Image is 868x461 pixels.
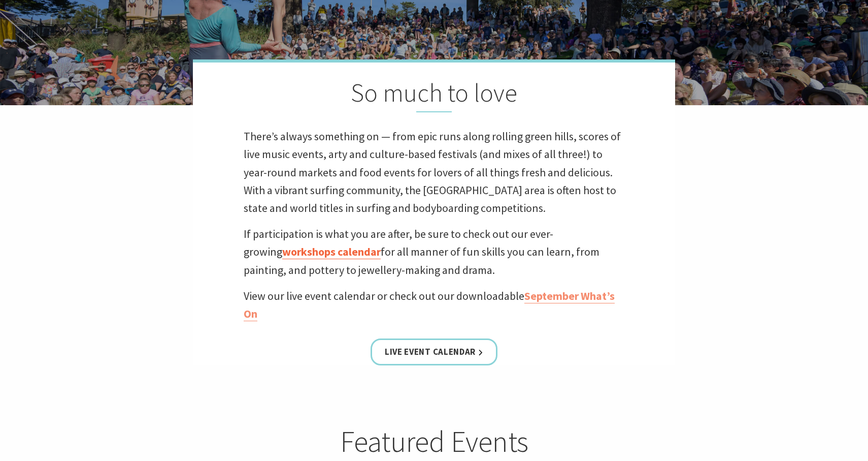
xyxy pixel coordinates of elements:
h2: So much to love [244,78,624,112]
a: Live Event Calendar [371,339,497,365]
p: View our live event calendar or check out our downloadable [244,287,624,323]
p: If participation is what you are after, be sure to check out our ever-growing for all manner of f... [244,225,624,279]
p: There’s always something on — from epic runs along rolling green hills, scores of live music even... [244,128,624,217]
a: September What’s On [244,289,615,321]
a: workshops calendar [282,244,381,259]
